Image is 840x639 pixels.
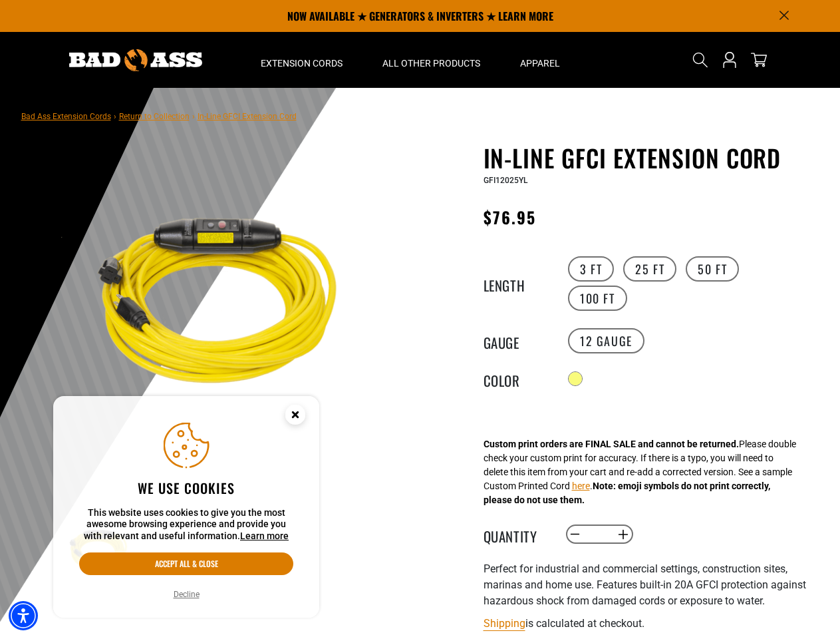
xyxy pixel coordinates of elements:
[484,439,739,449] strong: Custom print orders are FINAL SALE and cannot be returned.
[69,49,202,71] img: Bad Ass Extension Cords
[484,275,550,292] legend: Length
[484,205,536,229] span: $76.95
[484,176,527,185] span: GFI12025YL
[170,588,204,601] button: Decline
[21,112,111,121] a: Bad Ass Extension Cords
[9,601,38,630] div: Accessibility Menu
[53,396,319,618] aside: Cookie Consent
[119,112,190,121] a: Return to Collection
[61,146,381,467] img: Yellow
[192,112,195,121] span: ›
[21,108,297,124] nav: breadcrumbs
[484,437,796,507] div: Please double check your custom print for accuracy. If there is a typo, you will need to delete t...
[686,256,739,282] label: 50 FT
[568,286,627,311] label: 100 FT
[572,479,590,493] button: here
[748,52,770,68] a: cart
[261,57,343,69] span: Extension Cords
[362,32,500,88] summary: All Other Products
[79,479,293,497] h2: We use cookies
[198,112,297,121] span: In-Line GFCI Extension Cord
[79,507,293,542] p: This website uses cookies to give you the most awesome browsing experience and provide you with r...
[79,552,293,575] button: Accept all & close
[484,562,806,607] span: Perfect for industrial and commercial settings, construction sites, marinas and home use. Feature...
[484,617,525,630] a: Shipping
[484,370,550,387] legend: Color
[568,328,644,353] label: 12 Gauge
[484,481,770,505] strong: Note: emoji symbols do not print correctly, please do not use them.
[568,256,614,282] label: 3 FT
[484,144,809,172] h1: In-Line GFCI Extension Cord
[484,526,550,543] label: Quantity
[690,49,711,71] summary: Search
[241,32,362,88] summary: Extension Cords
[114,112,116,121] span: ›
[484,614,809,632] div: is calculated at checkout.
[382,57,480,69] span: All Other Products
[240,531,289,541] a: This website uses cookies to give you the most awesome browsing experience and provide you with r...
[719,32,740,88] a: Open this option
[484,332,550,349] legend: Gauge
[520,57,560,69] span: Apparel
[623,256,676,282] label: 25 FT
[271,396,319,437] button: Close this option
[500,32,580,88] summary: Apparel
